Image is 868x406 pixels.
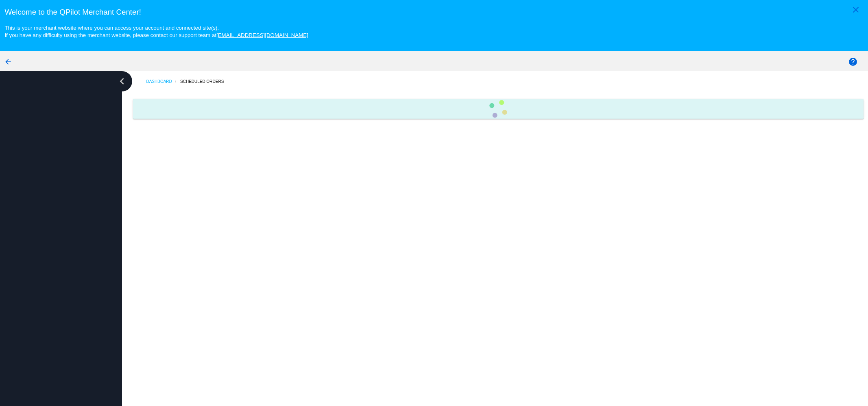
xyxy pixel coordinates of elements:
[4,8,863,17] h3: Welcome to the QPilot Merchant Center!
[216,32,308,38] a: [EMAIL_ADDRESS][DOMAIN_NAME]
[3,57,13,67] mat-icon: arrow_back
[180,75,231,88] a: Scheduled Orders
[851,5,861,15] mat-icon: close
[4,25,308,38] small: This is your merchant website where you can access your account and connected site(s). If you hav...
[848,57,858,67] mat-icon: help
[146,75,180,88] a: Dashboard
[116,75,129,88] i: chevron_left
